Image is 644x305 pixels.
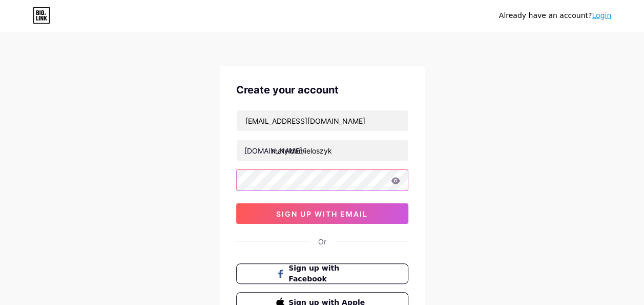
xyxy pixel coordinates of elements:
[499,10,611,21] div: Already have an account?
[318,236,326,247] div: Or
[237,140,408,161] input: username
[236,82,408,98] div: Create your account
[237,110,408,131] input: Email
[592,11,611,20] a: Login
[236,203,408,224] button: sign up with email
[244,145,305,156] div: [DOMAIN_NAME]/
[288,263,368,284] span: Sign up with Facebook
[276,209,368,218] span: sign up with email
[236,263,408,284] button: Sign up with Facebook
